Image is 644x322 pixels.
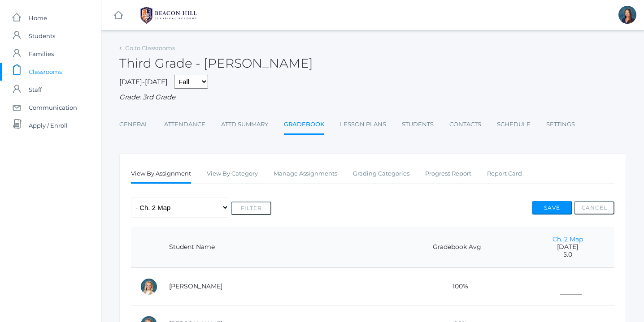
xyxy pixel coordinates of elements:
[169,282,222,290] a: [PERSON_NAME]
[402,116,434,133] a: Students
[221,116,268,133] a: Attd Summary
[449,116,481,133] a: Contacts
[393,268,521,305] td: 100%
[546,116,575,133] a: Settings
[207,165,258,183] a: View By Category
[29,45,54,63] span: Families
[553,235,583,243] a: Ch. 2 Map
[29,27,55,45] span: Students
[574,201,614,215] button: Cancel
[119,92,626,103] div: Grade: 3rd Grade
[29,81,42,99] span: Staff
[340,116,386,133] a: Lesson Plans
[231,202,271,215] button: Filter
[29,9,47,27] span: Home
[140,278,158,296] div: Sadie Armstrong
[164,116,205,133] a: Attendance
[119,56,313,70] h2: Third Grade - [PERSON_NAME]
[29,116,68,134] span: Apply / Enroll
[353,165,409,183] a: Grading Categories
[274,165,337,183] a: Manage Assignments
[284,116,324,135] a: Gradebook
[119,116,148,133] a: General
[29,63,62,81] span: Classrooms
[160,227,393,268] th: Student Name
[497,116,531,133] a: Schedule
[125,44,175,52] a: Go to Classrooms
[618,6,636,24] div: Lori Webster
[393,227,521,268] th: Gradebook Avg
[425,165,471,183] a: Progress Report
[487,165,522,183] a: Report Card
[530,243,605,251] span: [DATE]
[29,99,77,116] span: Communication
[119,77,168,86] span: [DATE]-[DATE]
[135,4,202,26] img: BHCALogos-05-308ed15e86a5a0abce9b8dd61676a3503ac9727e845dece92d48e8588c001991.png
[131,165,191,184] a: View By Assignment
[530,251,605,258] span: 5.0
[532,201,572,215] button: Save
